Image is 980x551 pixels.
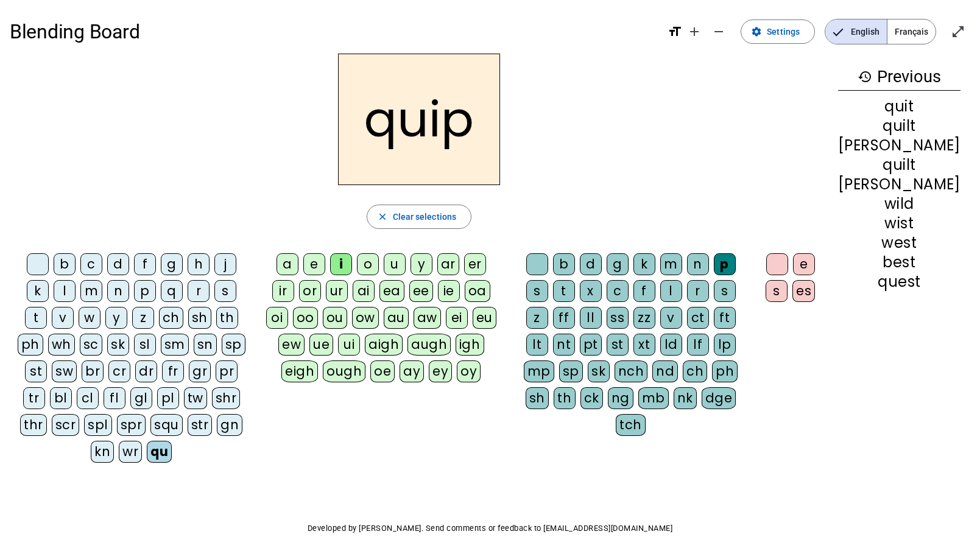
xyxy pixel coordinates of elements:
[951,24,965,39] mat-icon: open_in_full
[25,307,47,329] div: t
[384,307,409,329] div: au
[588,360,610,382] div: sk
[216,307,238,329] div: th
[660,334,682,356] div: ld
[194,334,217,356] div: sn
[438,280,460,302] div: ie
[217,414,242,436] div: gn
[214,253,236,275] div: j
[393,209,457,224] span: Clear selections
[214,280,236,302] div: s
[707,19,731,44] button: Decrease font size
[638,387,669,409] div: mb
[473,307,496,329] div: eu
[526,307,548,329] div: z
[384,253,406,275] div: u
[23,387,45,409] div: tr
[580,280,602,302] div: x
[553,253,575,275] div: b
[216,360,238,382] div: pr
[457,360,481,382] div: oy
[633,307,655,329] div: zz
[559,360,583,382] div: sp
[107,334,129,356] div: sk
[682,19,707,44] button: Increase font size
[607,280,629,302] div: c
[161,280,183,302] div: q
[365,334,403,356] div: aigh
[18,334,43,356] div: ph
[616,414,646,436] div: tch
[330,253,352,275] div: i
[184,387,207,409] div: tw
[134,280,156,302] div: p
[80,253,102,275] div: c
[714,280,736,302] div: s
[652,360,678,382] div: nd
[161,334,189,356] div: sm
[526,334,548,356] div: lt
[272,280,294,302] div: ir
[188,253,210,275] div: h
[400,360,424,382] div: ay
[702,387,736,409] div: dge
[838,197,961,211] div: wild
[526,387,549,409] div: sh
[766,280,788,302] div: s
[370,360,395,382] div: oe
[409,280,433,302] div: ee
[711,24,726,39] mat-icon: remove
[147,441,172,463] div: qu
[687,24,702,39] mat-icon: add
[52,307,74,329] div: v
[554,387,576,409] div: th
[714,253,736,275] div: p
[326,280,348,302] div: ur
[104,387,125,409] div: fl
[277,253,298,275] div: a
[464,253,486,275] div: er
[82,360,104,382] div: br
[825,19,887,44] span: English
[838,236,961,250] div: west
[446,307,468,329] div: ei
[25,360,47,382] div: st
[323,307,347,329] div: ou
[10,521,970,536] p: Developed by [PERSON_NAME]. Send comments or feedback to [EMAIL_ADDRESS][DOMAIN_NAME]
[714,334,736,356] div: lp
[353,280,375,302] div: ai
[607,253,629,275] div: g
[838,255,961,270] div: best
[429,360,452,382] div: ey
[52,360,77,382] div: sw
[27,280,49,302] div: k
[20,414,47,436] div: thr
[825,19,936,44] mat-button-toggle-group: Language selection
[10,12,658,51] h1: Blending Board
[132,307,154,329] div: z
[858,69,872,84] mat-icon: history
[524,360,554,382] div: mp
[80,334,102,356] div: sc
[607,334,629,356] div: st
[712,360,738,382] div: ph
[633,280,655,302] div: f
[84,414,112,436] div: spl
[407,334,451,356] div: augh
[660,307,682,329] div: v
[580,334,602,356] div: pt
[134,253,156,275] div: f
[212,387,241,409] div: shr
[54,253,76,275] div: b
[437,253,459,275] div: ar
[838,275,961,289] div: quest
[660,253,682,275] div: m
[608,387,633,409] div: ng
[188,414,213,436] div: str
[303,253,325,275] div: e
[683,360,707,382] div: ch
[946,19,970,44] button: Enter full screen
[91,441,114,463] div: kn
[107,280,129,302] div: n
[293,307,318,329] div: oo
